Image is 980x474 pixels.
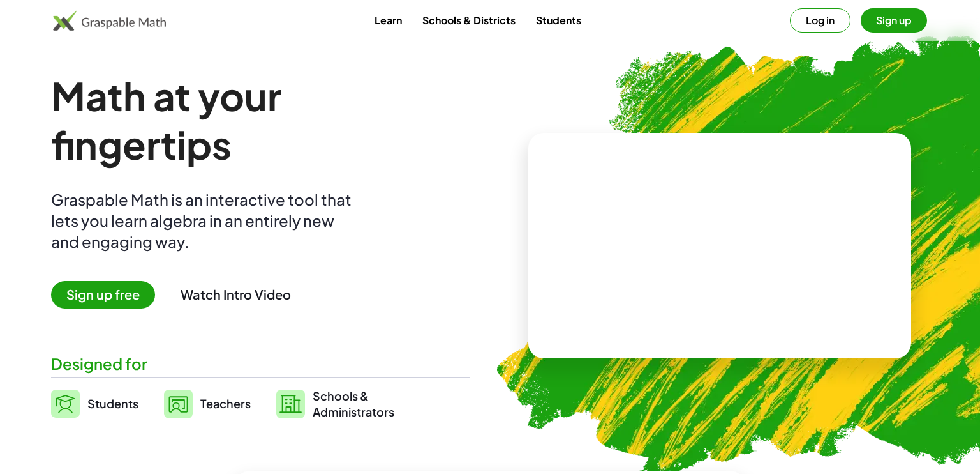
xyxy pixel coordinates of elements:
a: Schools &Administrators [276,388,394,420]
span: Students [87,396,138,411]
a: Teachers [164,388,251,420]
video: What is this? This is dynamic math notation. Dynamic math notation plays a central role in how Gr... [624,198,815,294]
button: Watch Intro Video [181,286,291,303]
h1: Math at your fingertips [51,72,457,169]
button: Sign up [861,8,927,33]
button: Log in [790,8,850,33]
img: svg%3e [276,390,305,418]
a: Schools & Districts [412,8,526,32]
span: Sign up free [51,281,155,309]
div: Graspable Math is an interactive tool that lets you learn algebra in an entirely new and engaging... [51,189,357,252]
span: Teachers [200,396,251,411]
a: Students [51,388,138,420]
div: Designed for [51,353,470,374]
img: svg%3e [51,390,80,418]
a: Learn [364,8,412,32]
a: Students [526,8,591,32]
span: Schools & Administrators [313,388,394,420]
img: svg%3e [164,390,193,418]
